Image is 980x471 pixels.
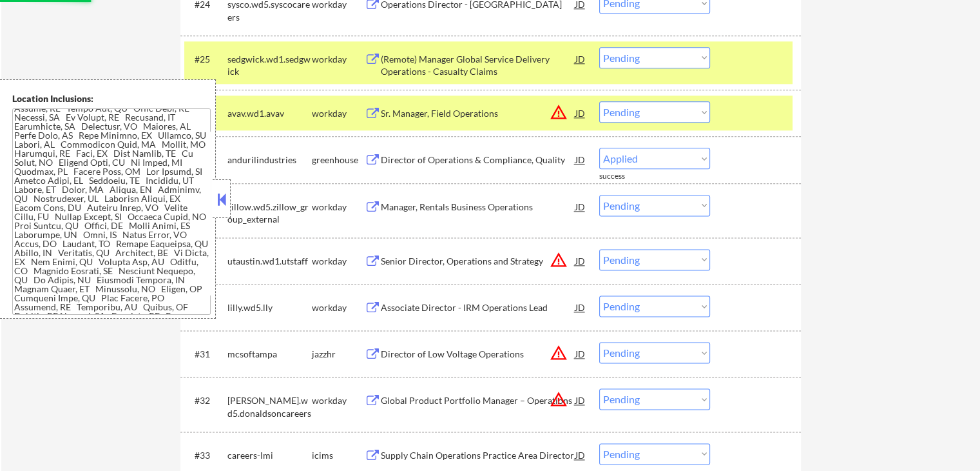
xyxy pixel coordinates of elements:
[381,394,575,407] div: Global Product Portfolio Manager – Operations
[574,249,587,272] div: JD
[195,449,217,462] div: #33
[381,255,575,268] div: Senior Director, Operations and Strategy
[312,394,365,407] div: workday
[227,201,312,226] div: zillow.wd5.zillow_group_external
[312,201,365,214] div: workday
[227,449,312,462] div: careers-lmi
[227,255,312,268] div: utaustin.wd1.utstaff
[195,53,217,66] div: #25
[227,53,312,78] div: sedgwick.wd1.sedgwick
[227,154,312,166] div: andurilindustries
[312,255,365,268] div: workday
[312,449,365,462] div: icims
[12,92,211,105] div: Location Inclusions:
[227,301,312,314] div: lilly.wd5.lly
[550,251,568,269] button: warning_amber
[381,107,575,120] div: Sr. Manager, Field Operations
[312,348,365,361] div: jazzhr
[227,394,312,419] div: [PERSON_NAME].wd5.donaldsoncareers
[550,344,568,362] button: warning_amber
[195,348,217,361] div: #31
[227,348,312,361] div: mcsoftampa
[574,296,587,319] div: JD
[574,101,587,125] div: JD
[574,342,587,365] div: JD
[574,47,587,70] div: JD
[227,107,312,120] div: avav.wd1.avav
[574,148,587,171] div: JD
[574,443,587,466] div: JD
[381,53,575,78] div: (Remote) Manager Global Service Delivery Operations - Casualty Claims
[195,394,217,407] div: #32
[550,390,568,408] button: warning_amber
[312,53,365,66] div: workday
[312,107,365,120] div: workday
[550,103,568,121] button: warning_amber
[381,301,575,314] div: Associate Director - IRM Operations Lead
[381,449,575,462] div: Supply Chain Operations Practice Area Director
[381,348,575,361] div: Director of Low Voltage Operations
[574,195,587,218] div: JD
[381,154,575,166] div: Director of Operations & Compliance, Quality
[574,388,587,412] div: JD
[599,171,651,182] div: success
[312,154,365,166] div: greenhouse
[381,201,575,214] div: Manager, Rentals Business Operations
[312,301,365,314] div: workday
